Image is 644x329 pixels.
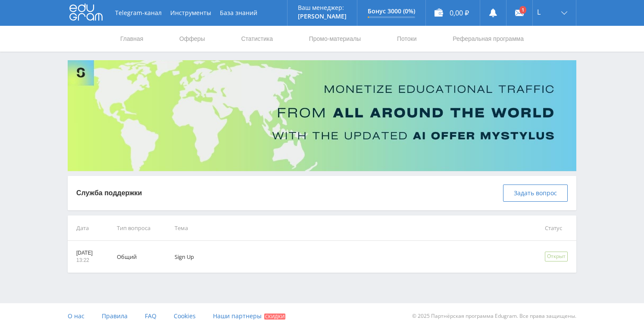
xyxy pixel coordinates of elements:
td: Статус [533,215,576,241]
button: Задать вопрос [503,184,568,202]
p: Служба поддержки [76,188,142,198]
p: Ваш менеджер: [298,4,347,11]
td: Дата [68,215,105,241]
a: Офферы [178,26,206,52]
div: Открыт [545,252,568,261]
a: FAQ [145,303,156,329]
p: [PERSON_NAME] [298,13,347,20]
a: Правила [102,303,128,329]
a: Статистика [240,26,274,52]
div: © 2025 Партнёрская программа Edugram. Все права защищены. [326,303,576,329]
a: О нас [68,303,84,329]
span: О нас [68,312,84,320]
a: Промо-материалы [308,26,362,52]
td: Общий [105,241,163,273]
span: FAQ [145,312,156,320]
span: Cookies [174,312,196,320]
a: Реферальная программа [452,26,525,52]
img: Banner [68,60,576,171]
td: Тема [163,215,533,241]
td: Тип вопроса [105,215,163,241]
p: Бонус 3000 (0%) [368,8,415,15]
a: Потоки [396,26,418,52]
span: Наши партнеры [213,312,262,320]
td: Sign Up [163,241,533,273]
a: Наши партнеры Скидки [213,303,285,329]
span: L [537,9,541,15]
p: [DATE] [76,249,93,257]
span: Правила [102,312,128,320]
a: Главная [119,26,144,52]
a: Cookies [174,303,196,329]
p: 13:22 [76,257,93,264]
span: Скидки [264,314,285,320]
span: Задать вопрос [514,190,557,197]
